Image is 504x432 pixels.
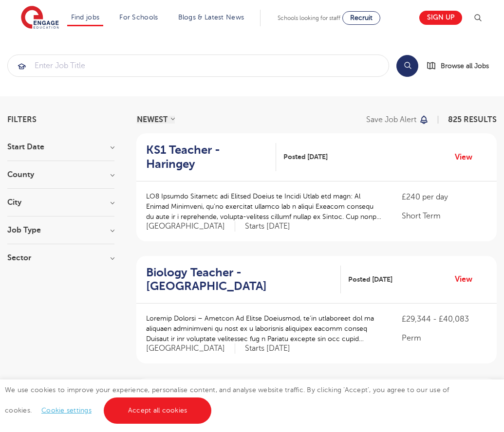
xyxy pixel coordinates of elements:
span: Browse all Jobs [441,60,489,72]
h2: KS1 Teacher - Haringey [146,143,268,171]
a: Sign up [419,11,462,25]
p: LO8 Ipsumdo Sitametc adi Elitsed Doeius te Incidi Utlab etd magn: Al Enimad Minimveni, qu’no exer... [146,191,382,222]
h3: Sector [7,254,114,262]
a: Recruit [342,11,380,25]
p: £240 per day [402,191,487,203]
span: Schools looking for staff [278,15,340,21]
span: [GEOGRAPHIC_DATA] [146,343,235,354]
button: Save job alert [366,116,429,124]
button: Search [396,55,418,77]
span: Posted [DATE] [283,152,328,162]
p: Starts [DATE] [245,221,290,232]
p: Starts [DATE] [245,343,290,354]
h3: County [7,171,114,179]
a: View [455,151,480,163]
input: Submit [8,55,389,76]
a: View [455,273,480,286]
p: Loremip Dolorsi – Ametcon Ad Elitse Doeiusmod, te’in utlaboreet dol ma aliquaen adminimveni qu no... [146,313,382,344]
a: Accept all cookies [104,397,212,424]
h3: City [7,198,114,206]
a: For Schools [119,14,158,21]
h3: Job Type [7,226,114,234]
span: We use cookies to improve your experience, personalise content, and analyse website traffic. By c... [5,386,449,414]
p: Short Term [402,210,487,222]
span: Posted [DATE] [348,274,392,285]
p: Perm [402,332,487,344]
a: Find jobs [71,14,100,21]
a: Blogs & Latest News [178,14,244,21]
a: Biology Teacher - [GEOGRAPHIC_DATA] [146,266,341,294]
a: Cookie settings [41,407,92,414]
span: Filters [7,116,37,124]
a: Browse all Jobs [426,60,497,72]
span: [GEOGRAPHIC_DATA] [146,221,235,232]
div: Submit [7,54,389,77]
p: £29,344 - £40,083 [402,313,487,325]
h2: Biology Teacher - [GEOGRAPHIC_DATA] [146,266,333,294]
span: Recruit [350,14,373,21]
h3: Start Date [7,143,114,151]
img: Engage Education [21,6,59,30]
span: 825 RESULTS [448,115,497,124]
p: Save job alert [366,116,416,124]
a: KS1 Teacher - Haringey [146,143,276,171]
